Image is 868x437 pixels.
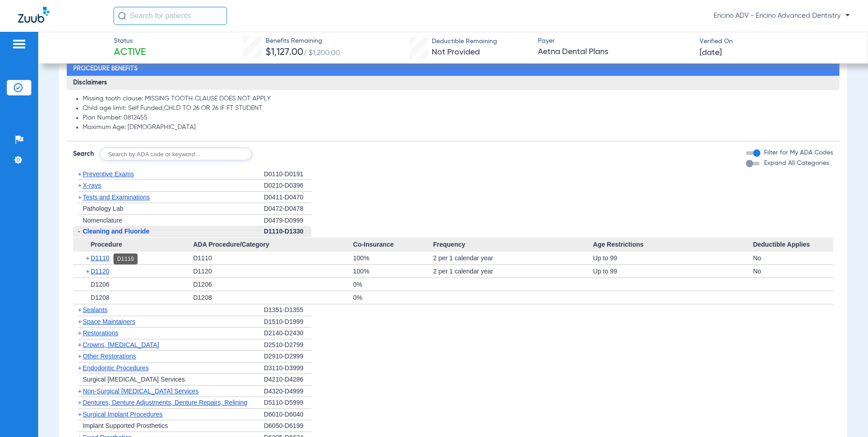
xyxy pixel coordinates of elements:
[83,104,833,113] li: Child age limit: Self Funded,CHLD TO 26 OR 26 IF FT STUDENT
[193,278,353,291] div: D1206
[433,265,593,278] div: 2 per 1 calendar year
[266,36,340,46] span: Benefits Remaining
[78,318,82,325] span: +
[433,238,593,252] span: Frequency
[264,316,311,328] div: D1510-D1999
[83,95,833,103] li: Missing tooth clause: MISSING TOOTH CLAUSE DOES NOT APPLY
[193,252,353,264] div: D1110
[700,37,853,46] span: Verified On
[264,304,311,316] div: D1351-D1355
[83,329,118,337] span: Restorations
[353,238,433,252] span: Co-Insurance
[353,252,433,264] div: 100%
[264,363,311,374] div: D3110-D3999
[264,386,311,397] div: D4320-D4999
[353,291,433,304] div: 0%
[78,341,82,348] span: +
[264,226,311,238] div: D1110-D1330
[83,205,123,212] span: Pathology Lab
[538,46,692,58] span: Aetna Dental Plans
[86,265,91,278] span: +
[83,194,150,201] span: Tests and Examinations
[113,253,138,264] div: D1110
[753,238,833,252] span: Deductible Applies
[83,306,107,313] span: Sealants
[83,364,149,372] span: Endodontic Procedures
[99,148,252,160] input: Search by ADA code or keyword…
[78,399,82,406] span: +
[73,238,193,252] span: Procedure
[264,351,311,363] div: D2910-D2999
[764,160,829,166] span: Expand All Categories
[78,194,82,201] span: +
[91,254,109,262] span: D1110
[118,12,126,20] img: Search Icon
[114,36,146,46] span: Status
[83,376,185,383] span: Surgical [MEDICAL_DATA] Services
[193,265,353,278] div: D1120
[83,341,159,348] span: Crowns, [MEDICAL_DATA]
[83,387,198,395] span: Non-Surgical [MEDICAL_DATA] Services
[264,374,311,386] div: D4210-D4286
[432,48,480,56] span: Not Provided
[83,228,149,235] span: Cleaning and Fluoride
[264,328,311,339] div: D2140-D2430
[264,169,311,180] div: D0110-D0191
[303,50,340,57] span: / $1,200.00
[78,228,80,235] span: -
[78,170,82,178] span: +
[83,114,833,122] li: Plan Number: 0812455
[193,291,353,304] div: D1208
[83,422,168,429] span: Implant Supported Prosthetics
[714,11,850,20] span: Encino ADV - Encino Advanced Dentistry
[78,411,82,418] span: +
[264,203,311,215] div: D0472-D0478
[593,238,753,252] span: Age Restrictions
[432,37,497,46] span: Deductible Remaining
[264,339,311,351] div: D2510-D2799
[83,318,135,325] span: Space Maintainers
[264,397,311,409] div: D5110-D5999
[753,265,833,278] div: No
[193,238,353,252] span: ADA Procedure/Category
[18,7,49,23] img: Zuub Logo
[753,252,833,264] div: No
[83,399,247,406] span: Dentures, Denture Adjustments, Denture Repairs, Relining
[264,409,311,421] div: D6010-D6040
[264,180,311,192] div: D0210-D0396
[264,420,311,432] div: D6050-D6199
[73,149,94,159] span: Search
[83,217,122,224] span: Nomenclature
[353,265,433,278] div: 100%
[538,36,692,46] span: Payer
[264,215,311,226] div: D0479-D0999
[266,48,303,57] span: $1,127.00
[353,278,433,291] div: 0%
[700,47,722,59] span: [DATE]
[67,76,839,90] h3: Disclaimers
[78,387,82,395] span: +
[113,7,227,25] input: Search for patients
[762,148,833,158] label: Filter for My ADA Codes
[83,411,163,418] span: Surgical Implant Procedures
[78,306,82,313] span: +
[67,61,839,76] h2: Procedure Benefits
[91,294,109,301] span: D1208
[91,281,109,288] span: D1206
[78,353,82,360] span: +
[433,252,593,264] div: 2 per 1 calendar year
[78,329,82,337] span: +
[91,268,109,275] span: D1120
[264,192,311,204] div: D0411-D0470
[114,46,146,59] span: Active
[78,364,82,372] span: +
[593,252,753,264] div: Up to 99
[78,182,82,189] span: +
[83,124,833,132] li: Maximum Age: [DEMOGRAPHIC_DATA]
[12,39,26,50] img: hamburger-icon
[86,252,91,264] span: +
[593,265,753,278] div: Up to 99
[83,182,101,189] span: X-rays
[83,170,134,178] span: Preventive Exams
[83,353,136,360] span: Other Restorations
